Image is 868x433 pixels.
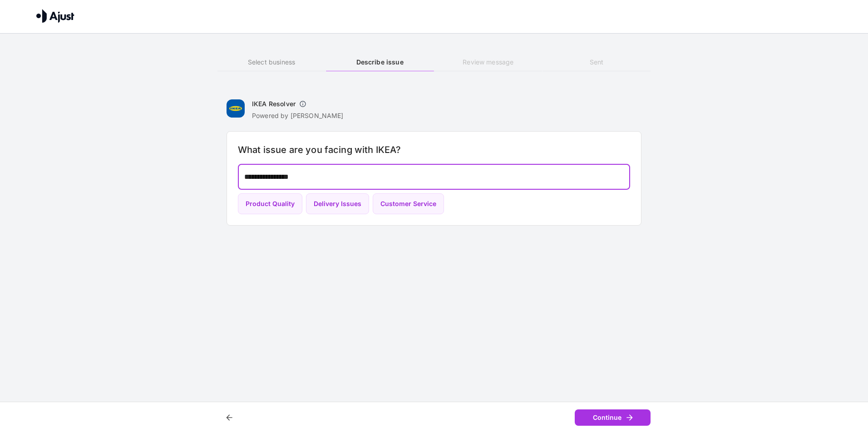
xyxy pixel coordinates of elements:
[238,143,630,157] h6: What issue are you facing with IKEA?
[227,99,245,118] img: IKEA
[36,9,74,23] img: Ajust
[252,111,344,120] p: Powered by [PERSON_NAME]
[575,409,651,426] button: Continue
[252,99,296,108] h6: IKEA Resolver
[434,57,542,67] h6: Review message
[306,193,369,215] button: Delivery Issues
[238,193,302,215] button: Product Quality
[373,193,444,215] button: Customer Service
[217,57,325,67] h6: Select business
[326,57,434,67] h6: Describe issue
[542,57,651,67] h6: Sent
